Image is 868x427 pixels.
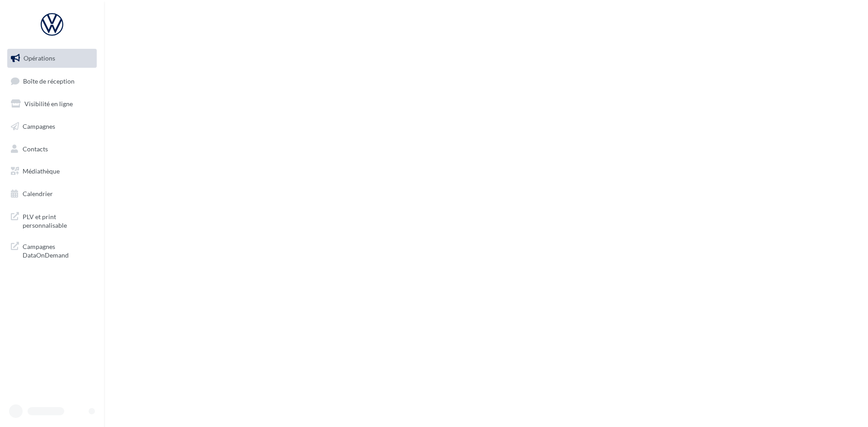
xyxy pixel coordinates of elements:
a: Campagnes DataOnDemand [5,237,99,263]
span: PLV et print personnalisable [23,211,93,230]
a: Campagnes [5,117,99,136]
span: Opérations [24,54,55,62]
a: Opérations [5,49,99,68]
span: Visibilité en ligne [24,100,73,108]
a: Médiathèque [5,162,99,181]
span: Boîte de réception [23,77,75,84]
span: Campagnes [23,122,55,130]
a: Boîte de réception [5,71,99,91]
span: Campagnes DataOnDemand [23,240,93,260]
a: Calendrier [5,184,99,203]
a: PLV et print personnalisable [5,207,99,234]
a: Contacts [5,140,99,159]
span: Contacts [23,145,48,152]
span: Calendrier [23,190,53,197]
span: Médiathèque [23,167,60,175]
a: Visibilité en ligne [5,94,99,113]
